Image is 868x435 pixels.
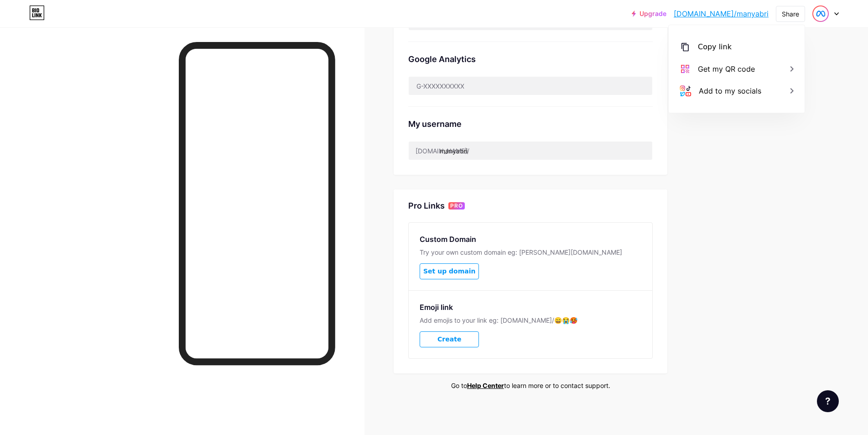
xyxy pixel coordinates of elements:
input: G-XXXXXXXXXX [409,77,652,95]
div: [DOMAIN_NAME]/ [416,146,469,156]
div: Custom Domain [420,234,641,245]
button: Create [420,331,479,347]
div: Add to my socials [699,85,761,96]
img: Manya Brigg [813,6,828,21]
div: Google Analytics [408,53,653,65]
div: Try your own custom domain eg: [PERSON_NAME][DOMAIN_NAME] [420,248,641,256]
div: Add emojis to your link eg: [DOMAIN_NAME]/😄😭🥵 [420,316,641,324]
div: Pro Links [408,200,445,211]
a: Help Center [467,382,504,389]
input: username [409,142,652,160]
div: Get my QR code [698,63,755,74]
div: Emoji link [420,302,641,313]
span: PRO [450,202,463,210]
div: Go to to learn more or to contact support. [394,381,667,390]
div: Copy link [698,42,732,52]
span: Create [437,335,461,343]
span: Set up domain [423,267,475,275]
button: Set up domain [420,263,479,279]
div: Share [782,9,799,19]
div: My username [408,118,653,130]
a: Upgrade [632,10,666,17]
a: [DOMAIN_NAME]/manyabri [674,8,769,19]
